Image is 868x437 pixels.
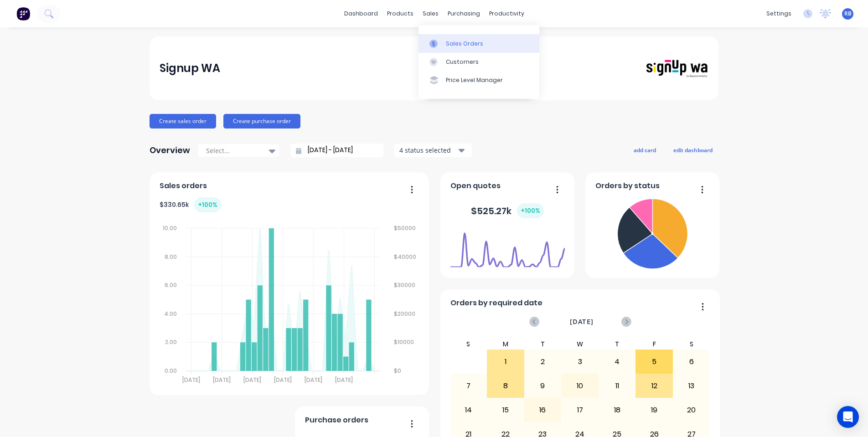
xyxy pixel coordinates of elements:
[525,375,561,397] div: 9
[635,339,673,350] div: F
[164,281,176,289] tspan: 6.00
[164,367,176,375] tspan: 0.00
[487,375,524,397] div: 8
[340,7,382,21] a: dashboard
[150,141,190,159] div: Overview
[487,399,524,422] div: 15
[194,197,221,212] div: + 100 %
[165,338,176,346] tspan: 2.00
[446,76,503,84] div: Price Level Manager
[446,40,483,48] div: Sales Orders
[524,339,562,350] div: T
[562,350,598,373] div: 3
[443,7,485,21] div: purchasing
[667,144,718,156] button: edit dashboard
[487,339,524,350] div: M
[182,376,200,384] tspan: [DATE]
[636,350,672,373] div: 5
[160,180,207,191] span: Sales orders
[243,376,261,384] tspan: [DATE]
[525,399,561,422] div: 16
[525,350,561,373] div: 2
[394,144,472,157] button: 4 status selected
[636,375,672,397] div: 12
[561,339,599,350] div: W
[599,339,636,350] div: T
[335,376,353,384] tspan: [DATE]
[450,339,487,350] div: S
[570,317,594,327] span: [DATE]
[394,252,417,260] tspan: $40000
[418,53,539,71] a: Customers
[305,415,368,426] span: Purchase orders
[223,114,300,129] button: Create purchase order
[673,399,710,422] div: 20
[394,224,416,232] tspan: $50000
[517,203,544,218] div: + 100 %
[418,7,443,21] div: sales
[418,34,539,52] a: Sales Orders
[162,224,176,232] tspan: 10.00
[837,406,859,428] div: Open Intercom Messenger
[450,180,501,191] span: Open quotes
[394,367,402,375] tspan: $0
[762,7,796,21] div: settings
[16,7,30,21] img: Factory
[562,399,598,422] div: 17
[274,376,292,384] tspan: [DATE]
[160,59,220,77] div: Signup WA
[487,350,524,373] div: 1
[599,350,635,373] div: 4
[394,338,414,346] tspan: $10000
[485,7,529,21] div: productivity
[599,375,635,397] div: 11
[399,145,457,155] div: 4 status selected
[446,58,479,66] div: Customers
[844,10,852,18] span: RB
[471,203,544,218] div: $ 525.27k
[213,376,231,384] tspan: [DATE]
[382,7,418,21] div: products
[562,375,598,397] div: 10
[673,375,710,397] div: 13
[599,399,635,422] div: 18
[394,310,416,318] tspan: $20000
[673,339,710,350] div: S
[450,375,487,397] div: 7
[645,59,708,78] img: Signup WA
[418,71,539,89] a: Price Level Manager
[673,350,710,373] div: 6
[305,376,322,384] tspan: [DATE]
[160,197,221,212] div: $ 330.65k
[164,310,176,318] tspan: 4.00
[164,252,176,260] tspan: 8.00
[394,281,416,289] tspan: $30000
[450,399,487,422] div: 14
[636,399,672,422] div: 19
[628,144,662,156] button: add card
[150,114,216,129] button: Create sales order
[595,180,660,191] span: Orders by status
